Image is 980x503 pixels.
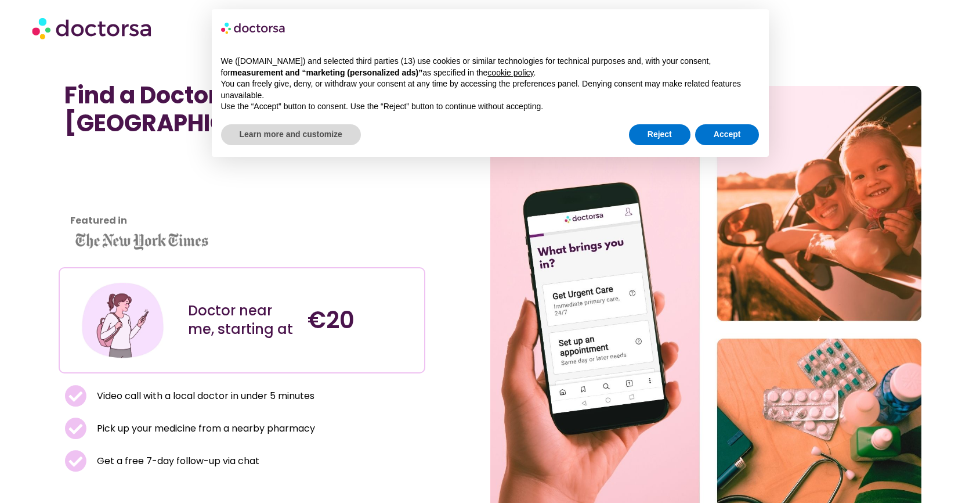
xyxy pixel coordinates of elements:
[308,306,415,334] h4: €20
[64,81,420,137] h1: Find a Doctor Near Me in [GEOGRAPHIC_DATA]
[221,124,361,145] button: Learn more and customize
[221,19,286,37] img: logo
[629,124,690,145] button: Reject
[695,124,760,145] button: Accept
[221,78,760,101] p: You can freely give, deny, or withdraw your consent at any time by accessing the preferences pane...
[79,277,166,364] img: Illustration depicting a young woman in a casual outfit, engaged with her smartphone. She has a p...
[94,388,314,404] span: Video call with a local doctor in under 5 minutes
[70,214,127,227] strong: Featured in
[221,56,760,78] p: We ([DOMAIN_NAME]) and selected third parties (13) use cookies or similar technologies for techni...
[188,301,296,339] div: Doctor near me, starting at
[94,453,259,469] span: Get a free 7-day follow-up via chat
[64,149,169,236] iframe: Customer reviews powered by Trustpilot
[221,101,760,113] p: Use the “Accept” button to consent. Use the “Reject” button to continue without accepting.
[94,421,315,437] span: Pick up your medicine from a nearby pharmacy
[230,68,422,77] strong: measurement and “marketing (personalized ads)”
[487,68,533,77] a: cookie policy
